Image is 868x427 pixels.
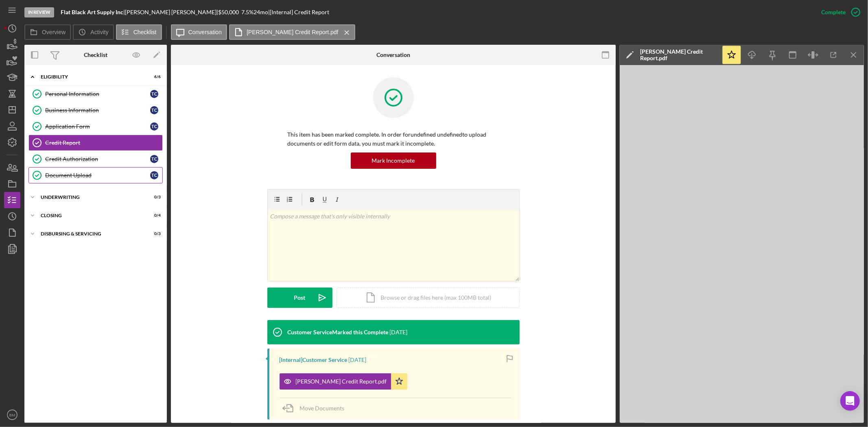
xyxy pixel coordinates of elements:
[150,90,158,98] div: T C
[150,106,158,114] div: T C
[61,9,125,15] div: |
[146,74,161,79] div: 6 / 6
[351,152,436,169] button: Mark Incomplete
[813,4,864,20] button: Complete
[24,24,71,40] button: Overview
[247,29,339,35] label: [PERSON_NAME] Credit Report.pdf
[28,151,163,167] a: Credit AuthorizationTC
[171,24,227,40] button: Conversation
[28,86,163,102] a: Personal InformationTC
[349,357,367,363] time: 2025-08-28 20:52
[41,74,140,79] div: Eligibility
[90,29,108,35] label: Activity
[4,407,20,423] button: BM
[640,48,717,61] div: [PERSON_NAME] Credit Report.pdf
[45,123,150,130] div: Application Form
[45,156,150,162] div: Credit Authorization
[28,118,163,135] a: Application FormTC
[84,52,107,58] div: Checklist
[45,107,150,113] div: Business Information
[372,152,415,169] div: Mark Incomplete
[300,405,345,412] span: Move Documents
[280,357,348,363] div: [Internal] Customer Service
[150,155,158,163] div: T C
[146,213,161,218] div: 0 / 4
[288,130,499,148] p: This item has been marked complete. In order for undefined undefined to upload documents or edit ...
[61,9,123,15] b: Flat Black Art Supply Inc
[390,329,408,335] time: 2025-08-28 20:52
[28,102,163,118] a: Business InformationTC
[28,135,163,151] a: Credit Report
[45,91,150,97] div: Personal Information
[229,24,355,40] button: [PERSON_NAME] Credit Report.pdf
[150,171,158,179] div: T C
[241,9,254,15] div: 7.5 %
[24,7,54,17] div: In Review
[840,391,860,411] div: Open Intercom Messenger
[116,24,162,40] button: Checklist
[42,29,66,35] label: Overview
[296,378,387,385] div: [PERSON_NAME] Credit Report.pdf
[146,195,161,200] div: 0 / 3
[28,167,163,183] a: Document UploadTC
[45,172,150,179] div: Document Upload
[218,9,239,15] span: $50,000
[133,29,157,35] label: Checklist
[41,231,140,236] div: Disbursing & Servicing
[268,9,329,15] div: | [Internal] Credit Report
[146,231,161,236] div: 0 / 3
[45,139,162,146] div: Credit Report
[254,9,268,15] div: 24 mo
[288,329,389,335] div: Customer Service Marked this Complete
[188,29,222,35] label: Conversation
[150,122,158,131] div: T C
[125,9,218,15] div: [PERSON_NAME] [PERSON_NAME] |
[9,413,15,417] text: BM
[41,195,140,200] div: Underwriting
[821,4,846,20] div: Complete
[376,52,410,58] div: Conversation
[280,398,353,418] button: Move Documents
[280,373,407,390] button: [PERSON_NAME] Credit Report.pdf
[267,288,332,308] button: Post
[294,288,306,308] div: Post
[73,24,114,40] button: Activity
[41,213,140,218] div: Closing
